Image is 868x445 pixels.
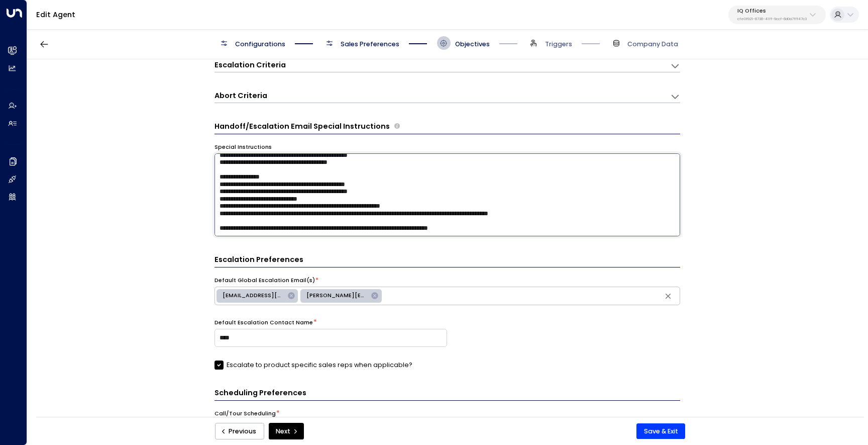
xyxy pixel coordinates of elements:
[636,423,685,439] button: Save & Exit
[545,40,572,49] span: Triggers
[215,423,264,440] button: Previous
[216,292,290,300] span: [EMAIL_ADDRESS][DOMAIN_NAME]
[737,8,807,14] p: IQ Offices
[728,6,826,24] button: IQ Officescfe0f921-6736-41ff-9ccf-6d0a7fff47c3
[737,17,807,21] p: cfe0f921-6736-41ff-9ccf-6d0a7fff47c3
[214,91,267,101] h3: Abort Criteria
[214,388,680,401] h3: Scheduling Preferences
[455,40,490,49] span: Objectives
[627,40,678,49] span: Company Data
[214,60,286,70] h3: Escalation Criteria
[235,40,285,49] span: Configurations
[214,254,680,268] h3: Escalation Preferences
[300,292,374,300] span: [PERSON_NAME][EMAIL_ADDRESS][DOMAIN_NAME]
[36,10,75,20] a: Edit Agent
[341,40,399,49] span: Sales Preferences
[661,289,675,303] button: Clear
[269,423,304,440] button: Next
[394,121,400,132] span: Provide any specific instructions for the content of handoff or escalation emails. These notes gu...
[214,361,412,370] label: Escalate to product specific sales reps when applicable?
[214,60,680,72] div: Escalation CriteriaDefine the scenarios in which the AI agent should escalate the conversation to...
[216,289,298,303] div: [EMAIL_ADDRESS][DOMAIN_NAME]
[214,410,276,418] label: Call/Tour Scheduling
[214,121,390,132] h3: Handoff/Escalation Email Special Instructions
[214,277,315,285] label: Default Global Escalation Email(s)
[300,289,382,303] div: [PERSON_NAME][EMAIL_ADDRESS][DOMAIN_NAME]
[214,91,680,103] div: Abort CriteriaDefine the scenarios in which the AI agent should abort or terminate the conversati...
[214,319,313,327] label: Default Escalation Contact Name
[214,143,272,151] label: Special Instructions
